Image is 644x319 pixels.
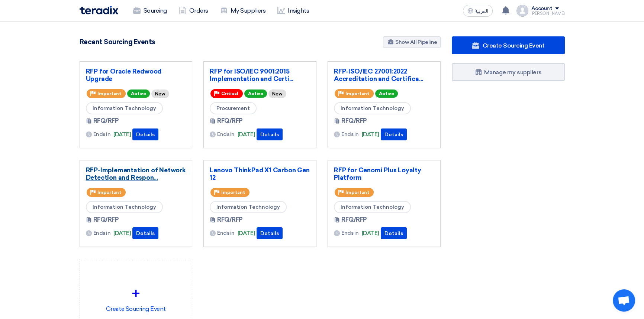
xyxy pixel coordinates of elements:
[93,117,119,126] span: RFQ/RFP
[244,89,267,98] span: Active
[113,130,131,139] span: [DATE]
[257,128,283,140] button: Details
[238,130,255,139] span: [DATE]
[132,227,158,239] button: Details
[345,190,369,195] span: Important
[463,5,493,17] button: العربية
[452,63,565,81] a: Manage my suppliers
[334,102,411,114] span: Information Technology
[238,229,255,238] span: [DATE]
[80,6,118,14] img: Teradix logo
[127,89,150,98] span: Active
[221,91,238,96] span: Critical
[217,130,235,138] span: Ends in
[341,215,367,224] span: RFQ/RFP
[210,166,310,181] a: Lenovo ThinkPad X1 Carbon Gen 12
[80,38,155,46] h4: Recent Sourcing Events
[86,201,163,213] span: Information Technology
[210,102,257,114] span: Procurement
[86,282,186,305] div: +
[217,117,243,126] span: RFQ/RFP
[271,3,315,19] a: Insights
[127,3,173,19] a: Sourcing
[345,91,369,96] span: Important
[381,227,407,239] button: Details
[86,68,186,82] a: RFP for Oracle Redwood Upgrade
[210,68,310,82] a: RFP for ISO/IEC 9001:2015 Implementation and Certi...
[217,229,235,237] span: Ends in
[341,117,367,126] span: RFQ/RFP
[334,68,434,82] a: RFP-ISO/IEC 27001:2022 Accreditation and Certifica...
[132,128,158,140] button: Details
[97,190,121,195] span: Important
[334,201,411,213] span: Information Technology
[531,6,553,12] div: Account
[516,5,528,17] img: profile_test.png
[214,3,271,19] a: My Suppliers
[210,201,287,213] span: Information Technology
[531,12,565,16] div: [PERSON_NAME]
[362,130,379,139] span: [DATE]
[257,227,283,239] button: Details
[113,229,131,238] span: [DATE]
[334,166,434,181] a: RFP for Cenomi Plus Loyalty Platform
[151,89,169,98] div: New
[173,3,214,19] a: Orders
[217,215,243,224] span: RFQ/RFP
[482,42,544,49] span: Create Sourcing Event
[93,229,111,237] span: Ends in
[221,190,245,195] span: Important
[341,229,359,237] span: Ends in
[613,289,635,312] a: Open chat
[341,130,359,138] span: Ends in
[381,128,407,140] button: Details
[475,9,488,14] span: العربية
[383,36,441,48] a: Show All Pipeline
[97,91,121,96] span: Important
[375,89,398,98] span: Active
[86,166,186,181] a: RFP-Implementation of Network Detection and Respon...
[86,102,163,114] span: Information Technology
[93,130,111,138] span: Ends in
[268,89,286,98] div: New
[93,215,119,224] span: RFQ/RFP
[362,229,379,238] span: [DATE]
